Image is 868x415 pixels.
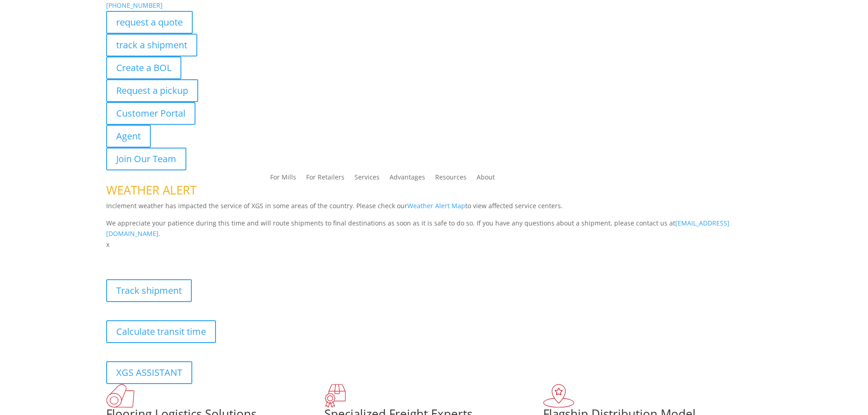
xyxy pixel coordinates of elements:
a: track a shipment [106,34,197,56]
a: Join Our Team [106,148,186,170]
a: XGS ASSISTANT [106,361,192,384]
a: Weather Alert Map [407,201,465,210]
img: xgs-icon-total-supply-chain-intelligence-red [106,384,134,408]
p: x [106,239,762,250]
a: Customer Portal [106,102,195,125]
a: Advantages [390,174,425,184]
a: Services [354,174,380,184]
p: Inclement weather has impacted the service of XGS in some areas of the country. Please check our ... [106,200,762,218]
a: Request a pickup [106,79,198,102]
a: Calculate transit time [106,320,216,343]
a: For Mills [270,174,296,184]
img: xgs-icon-focused-on-flooring-red [324,384,346,408]
a: [PHONE_NUMBER] [106,1,163,10]
a: Agent [106,125,151,148]
a: For Retailers [306,174,344,184]
b: Visibility, transparency, and control for your entire supply chain. [106,251,309,260]
img: xgs-icon-flagship-distribution-model-red [543,384,575,408]
a: request a quote [106,11,193,34]
a: About [477,174,495,184]
a: Resources [435,174,467,184]
span: WEATHER ALERT [106,182,196,198]
a: Track shipment [106,279,192,302]
p: We appreciate your patience during this time and will route shipments to final destinations as so... [106,218,762,240]
a: Create a BOL [106,56,181,79]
